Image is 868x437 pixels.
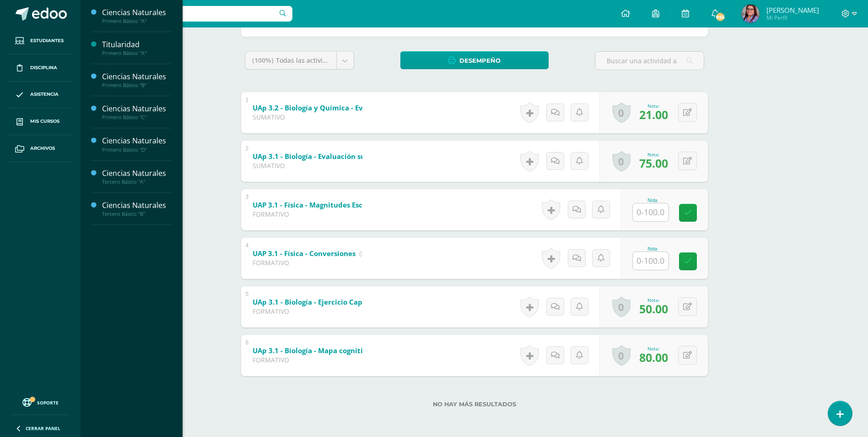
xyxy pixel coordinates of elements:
a: Mis cursos [7,108,73,135]
a: Asistencia [7,82,73,109]
a: UAp 3.1 - Biología - Mapa cognitivo Vía Láctea y Sistema Solar [253,344,511,358]
span: Mis cursos [30,118,59,125]
span: Asistencia [30,91,59,98]
a: TitularidadPrimero Básico "A" [102,39,172,56]
b: UAp 3.1 - Biología - Mapa cognitivo Vía Láctea y Sistema Solar [253,346,463,355]
span: Archivos [30,145,55,152]
a: UAP 3.1 - Física - Magnitudes Escalares y Vectoriales [253,198,478,213]
a: Ciencias NaturalesPrimero Básico "C" [102,104,172,120]
a: Estudiantes [7,27,73,55]
a: Ciencias NaturalesTercero Básico "A" [102,168,172,185]
div: Ciencias Naturales [102,104,172,114]
span: Todas las actividades de esta unidad [276,56,389,65]
div: Ciencias Naturales [102,71,172,82]
span: 80.00 [639,350,668,365]
strong: (Sobre 100.0) [359,249,404,258]
a: UAp 3.1 - Biología - Ejercicio Capas de la Tierra y fenómenos naturales [253,295,541,310]
span: 865 [715,12,725,22]
a: 0 [612,296,631,317]
b: UAP 3.1 - Física - Conversiones [253,249,356,258]
div: Ciencias Naturales [102,136,172,146]
img: d76661cb19da47c8721aaba634ec83f7.png [741,5,760,23]
a: (100%)Todas las actividades de esta unidad [245,52,354,69]
div: SUMATIVO [253,113,362,121]
div: Tercero Básico "A" [102,179,172,185]
div: Nota [632,246,673,251]
a: Ciencias NaturalesPrimero Básico "B" [102,71,172,88]
div: Ciencias Naturales [102,7,172,18]
span: Cerrar panel [26,425,60,432]
span: Estudiantes [30,37,64,44]
div: Primero Básico "A" [102,50,172,56]
span: 50.00 [639,301,668,317]
b: UAp 3.1 - Biología - Evaluación sumativa [253,152,390,161]
input: Buscar una actividad aquí... [595,52,704,70]
span: (100%) [252,56,274,65]
div: Nota: [639,103,668,109]
a: 0 [612,151,631,172]
input: Busca un usuario... [86,6,292,22]
div: Nota: [639,151,668,158]
span: Mi Perfil [766,14,819,22]
span: Disciplina [30,64,57,71]
a: UAP 3.1 - Física - Conversiones (Sobre 100.0) [253,246,404,261]
div: Nota [632,198,673,203]
div: Nota: [639,297,668,303]
a: UAp 3.1 - Biología - Evaluación sumativa [253,149,438,164]
div: Ciencias Naturales [102,168,172,179]
div: SUMATIVO [253,161,362,170]
a: Archivos [7,135,73,162]
div: FORMATIVO [253,258,362,267]
a: Ciencias NaturalesPrimero Básico "A" [102,7,172,24]
a: Desempeño [400,51,549,69]
div: FORMATIVO [253,210,362,218]
span: Desempeño [459,52,501,69]
div: Primero Básico "D" [102,147,172,153]
span: 21.00 [639,107,668,122]
b: UAp 3.2 - Biología y Química - Evaluación sumativa [253,103,427,112]
a: Ciencias NaturalesTercero Básico "B" [102,200,172,217]
a: Ciencias NaturalesPrimero Básico "D" [102,136,172,153]
div: FORMATIVO [253,355,362,364]
div: Primero Básico "B" [102,82,172,88]
div: Primero Básico "C" [102,114,172,120]
b: UAp 3.1 - Biología - Ejercicio Capas de la Tierra y fenómenos naturales [253,297,493,306]
a: 0 [612,345,631,366]
div: FORMATIVO [253,307,362,316]
span: [PERSON_NAME] [766,5,819,15]
div: Tercero Básico "B" [102,211,172,217]
div: Ciencias Naturales [102,200,172,211]
span: Soporte [37,399,59,406]
div: Nota: [639,345,668,352]
input: 0-100.0 [633,252,669,270]
label: No hay más resultados [241,401,708,408]
a: UAp 3.2 - Biología y Química - Evaluación sumativa [253,101,475,115]
b: UAP 3.1 - Física - Magnitudes Escalares y Vectoriales [253,200,430,209]
a: Soporte [11,396,70,408]
div: Primero Básico "A" [102,18,172,24]
input: 0-100.0 [633,203,669,221]
span: 75.00 [639,155,668,171]
a: 0 [612,102,631,123]
a: Disciplina [7,55,73,82]
div: Titularidad [102,39,172,50]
